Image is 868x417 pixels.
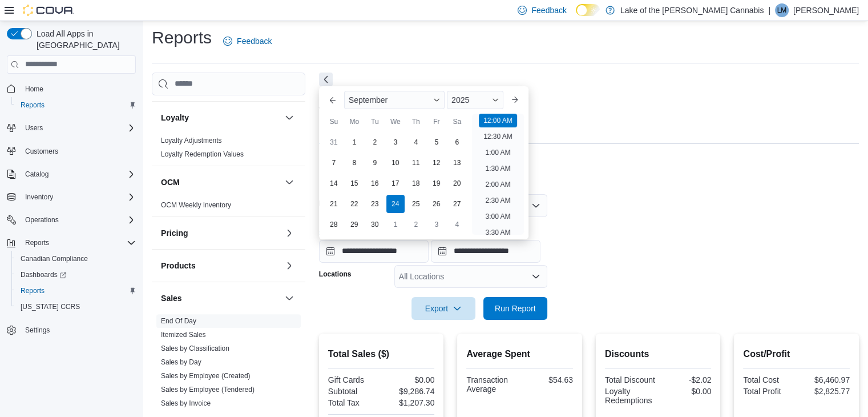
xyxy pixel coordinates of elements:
[531,272,540,281] button: Open list of options
[407,174,425,193] div: day-18
[161,386,255,394] a: Sales by Employee (Tendered)
[152,26,212,49] h1: Reports
[161,330,206,339] span: Itemized Sales
[282,175,296,189] button: OCM
[21,254,88,263] span: Canadian Compliance
[328,375,379,384] div: Gift Cards
[161,177,180,188] h3: OCM
[768,3,770,17] p: |
[237,35,272,47] span: Feedback
[161,227,188,239] h3: Pricing
[481,226,515,239] li: 3:30 AM
[21,101,45,110] span: Reports
[11,97,140,113] button: Reports
[21,167,136,181] span: Catalog
[743,387,794,396] div: Total Profit
[325,133,343,151] div: day-31
[16,98,136,112] span: Reports
[282,291,296,305] button: Sales
[152,198,305,216] div: OCM
[366,215,384,234] div: day-30
[161,150,244,159] span: Loyalty Redemption Values
[11,267,140,283] a: Dashboards
[660,387,711,396] div: $0.00
[472,114,524,235] ul: Time
[407,215,425,234] div: day-2
[16,300,84,314] a: [US_STATE] CCRS
[2,189,140,205] button: Inventory
[282,226,296,240] button: Pricing
[21,323,136,337] span: Settings
[345,113,364,131] div: Mo
[32,28,136,51] span: Load All Apps in [GEOGRAPHIC_DATA]
[219,30,276,53] a: Feedback
[349,95,387,105] span: September
[25,85,43,94] span: Home
[319,270,352,279] label: Locations
[328,387,379,396] div: Subtotal
[21,236,136,250] span: Reports
[2,212,140,228] button: Operations
[161,292,182,304] h3: Sales
[495,303,536,314] span: Run Report
[325,113,343,131] div: Su
[743,347,850,361] h2: Cost/Profit
[328,347,435,361] h2: Total Sales ($)
[324,132,467,235] div: September, 2025
[21,302,80,311] span: [US_STATE] CCRS
[345,154,364,172] div: day-8
[161,136,222,145] span: Loyalty Adjustments
[407,195,425,213] div: day-25
[319,240,429,263] input: Press the down key to enter a popover containing a calendar. Press the escape key to close the po...
[431,240,540,263] input: Press the down key to open a popover containing a calendar.
[483,297,547,320] button: Run Report
[427,113,446,131] div: Fr
[161,201,231,209] a: OCM Weekly Inventory
[21,213,63,227] button: Operations
[743,375,794,384] div: Total Cost
[366,133,384,151] div: day-2
[481,162,515,175] li: 1:30 AM
[21,167,53,181] button: Catalog
[161,292,280,304] button: Sales
[386,133,405,151] div: day-3
[161,227,280,239] button: Pricing
[21,190,136,204] span: Inventory
[2,81,140,97] button: Home
[21,144,136,158] span: Customers
[411,297,475,320] button: Export
[328,398,379,407] div: Total Tax
[25,326,50,335] span: Settings
[448,195,466,213] div: day-27
[7,76,136,368] nav: Complex example
[282,259,296,272] button: Products
[11,299,140,315] button: [US_STATE] CCRS
[2,166,140,182] button: Catalog
[16,252,92,266] a: Canadian Compliance
[576,16,576,17] span: Dark Mode
[319,73,333,86] button: Next
[2,322,140,338] button: Settings
[161,344,229,352] a: Sales by Classification
[325,174,343,193] div: day-14
[161,317,196,325] a: End Of Day
[161,177,280,188] button: OCM
[25,238,49,247] span: Reports
[345,215,364,234] div: day-29
[282,111,296,125] button: Loyalty
[16,252,136,266] span: Canadian Compliance
[25,193,53,202] span: Inventory
[161,344,229,353] span: Sales by Classification
[448,215,466,234] div: day-4
[345,133,364,151] div: day-1
[427,195,446,213] div: day-26
[366,154,384,172] div: day-9
[383,375,434,384] div: $0.00
[522,375,573,384] div: $54.63
[427,215,446,234] div: day-3
[466,347,573,361] h2: Average Spent
[479,130,517,143] li: 12:30 AM
[152,134,305,166] div: Loyalty
[161,358,201,367] span: Sales by Day
[407,133,425,151] div: day-4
